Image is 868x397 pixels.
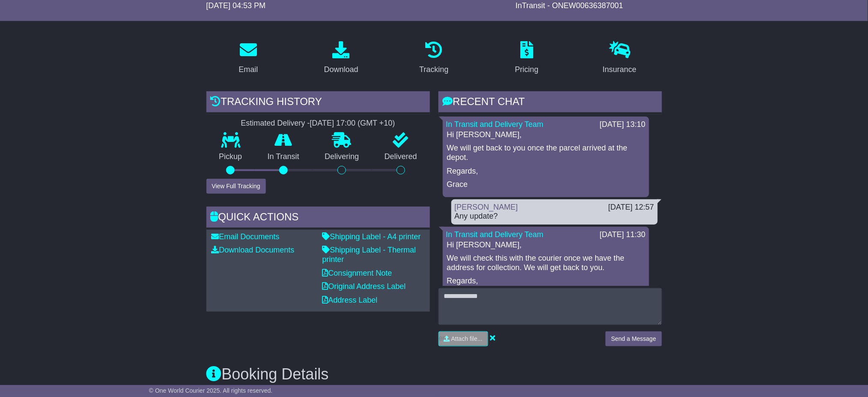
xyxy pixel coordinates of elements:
[419,64,448,75] div: Tracking
[149,387,273,394] span: © One World Courier 2025. All rights reserved.
[606,331,662,346] button: Send a Message
[239,64,258,75] div: Email
[206,152,255,162] p: Pickup
[446,120,544,129] a: In Transit and Delivery Team
[206,179,266,194] button: View Full Tracking
[322,246,416,264] a: Shipping Label - Thermal printer
[206,366,662,383] h3: Booking Details
[447,277,645,286] p: Regards,
[600,230,646,240] div: [DATE] 11:30
[324,64,358,75] div: Download
[447,130,645,140] p: Hi [PERSON_NAME],
[455,212,654,221] div: Any update?
[255,152,312,162] p: In Transit
[515,64,539,75] div: Pricing
[447,254,645,272] p: We will check this with the courier once we have the address for collection. We will get back to ...
[206,119,430,128] div: Estimated Delivery -
[233,38,263,78] a: Email
[447,167,645,176] p: Regards,
[447,144,645,162] p: We will get back to you once the parcel arrived at the depot.
[322,232,421,241] a: Shipping Label - A4 printer
[212,246,295,254] a: Download Documents
[322,296,378,304] a: Address Label
[438,91,662,114] div: RECENT CHAT
[447,241,645,250] p: Hi [PERSON_NAME],
[455,203,518,211] a: [PERSON_NAME]
[310,119,395,128] div: [DATE] 17:00 (GMT +10)
[516,1,623,10] span: InTransit - ONEW00636387001
[372,152,430,162] p: Delivered
[597,38,642,78] a: Insurance
[603,64,637,75] div: Insurance
[312,152,372,162] p: Delivering
[510,38,544,78] a: Pricing
[414,38,454,78] a: Tracking
[446,230,544,239] a: In Transit and Delivery Team
[206,91,430,114] div: Tracking history
[206,1,266,10] span: [DATE] 04:53 PM
[206,207,430,230] div: Quick Actions
[322,269,392,277] a: Consignment Note
[322,282,406,291] a: Original Address Label
[212,232,280,241] a: Email Documents
[447,180,645,189] p: Grace
[319,38,364,78] a: Download
[600,120,646,129] div: [DATE] 13:10
[608,203,654,212] div: [DATE] 12:57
